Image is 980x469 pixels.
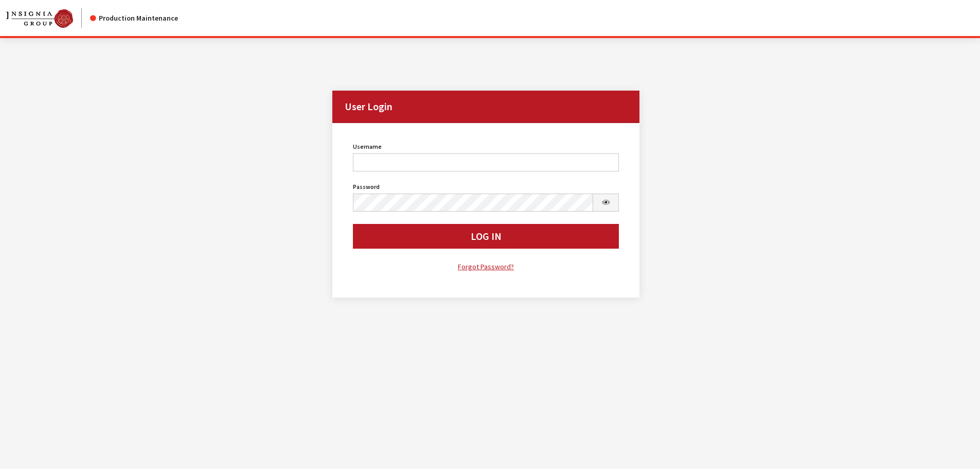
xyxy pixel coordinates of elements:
a: Forgot Password? [353,261,619,273]
div: Production Maintenance [90,13,178,24]
button: Log In [353,224,619,249]
label: Username [353,142,382,151]
button: Show Password [593,194,619,212]
a: Insignia Group logo [6,8,90,28]
h2: User Login [332,91,640,123]
label: Password [353,182,380,192]
img: Catalog Maintenance [6,9,73,28]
